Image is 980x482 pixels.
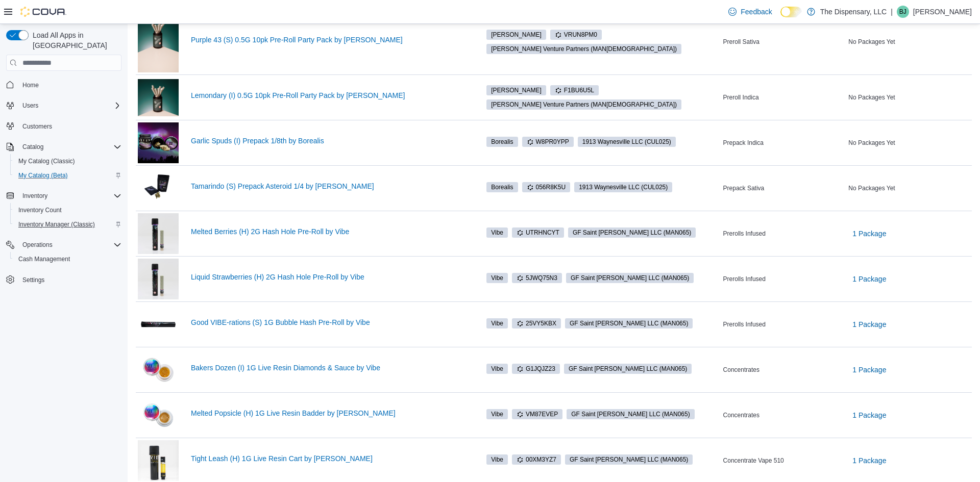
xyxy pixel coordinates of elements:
span: UTRHNCYT [517,228,559,237]
a: My Catalog (Classic) [14,155,79,167]
span: Catalog [18,141,121,153]
span: Vibe [491,228,503,237]
button: Inventory Count [10,203,126,217]
span: BJ [899,6,906,18]
a: Melted Popsicle (H) 1G Live Resin Badder by [PERSON_NAME] [191,409,468,417]
button: Inventory [2,189,126,203]
a: Lemondary (I) 0.5G 10pk Pre-Roll Party Pack by [PERSON_NAME] [191,91,468,99]
a: Liquid Strawberries (H) 2G Hash Hole Pre-Roll by Vibe [191,273,468,281]
a: Purple 43 (S) 0.5G 10pk Pre-Roll Party Pack by [PERSON_NAME] [191,36,468,44]
div: Concentrate Vape 510 [721,454,847,467]
span: Vibe [491,455,503,464]
span: Cash Management [14,253,121,265]
span: Vibe [486,318,508,328]
span: My Catalog (Classic) [18,157,75,165]
p: [PERSON_NAME] [913,6,972,18]
span: Franklin's [486,30,546,40]
div: Prerolls Infused [721,273,847,285]
button: Catalog [2,140,126,154]
span: G1JQJZ23 [517,364,555,373]
span: Borealis [491,183,513,192]
span: Vibe [486,409,508,419]
span: 1 Package [852,365,886,375]
span: GF Saint Mary LLC (MAN065) [565,454,693,465]
button: Home [2,77,126,92]
button: My Catalog (Classic) [10,154,126,168]
span: Inventory Manager (Classic) [14,218,121,231]
span: VM87EVEP [512,409,562,419]
span: 5JWQ75N3 [512,273,562,283]
span: Customers [22,122,52,131]
button: 1 Package [848,223,890,244]
span: Operations [18,239,121,251]
div: Preroll Sativa [721,36,847,48]
div: No Packages Yet [846,91,972,104]
button: 1 Package [848,269,890,289]
span: Customers [18,120,121,133]
span: Load All Apps in [GEOGRAPHIC_DATA] [29,30,121,50]
div: Prerolls Infused [721,227,847,240]
img: Purple 43 (S) 0.5G 10pk Pre-Roll Party Pack by Franklin's [138,11,179,72]
button: Catalog [18,141,47,153]
span: Vibe [491,319,503,328]
span: 056R8K5U [522,182,571,192]
span: 5JWQ75N3 [517,273,557,283]
span: Settings [22,276,44,284]
button: 1 Package [848,314,890,335]
span: F1BU6U5L [550,85,599,95]
span: 1 Package [852,319,886,329]
span: G1JQJZ23 [512,364,560,374]
a: Customers [18,120,56,133]
span: 056R8K5U [527,183,566,192]
a: Good VIBE-rations (S) 1G Bubble Hash Pre-Roll by Vibe [191,318,468,326]
nav: Complex example [6,73,121,314]
span: Vibe [486,227,508,238]
div: Concentrates [721,364,847,376]
span: 25VY5KBX [512,318,561,328]
div: Concentrates [721,409,847,421]
span: Vibe [491,410,503,419]
span: Settings [18,273,121,286]
span: Franklin's [486,85,546,95]
span: 1 Package [852,274,886,284]
a: My Catalog (Beta) [14,169,72,182]
span: Inventory [22,192,47,200]
button: Operations [18,239,57,251]
button: My Catalog (Beta) [10,168,126,183]
button: 1 Package [848,450,890,471]
span: GF Saint [PERSON_NAME] LLC (MAN065) [571,410,690,419]
span: Vibe [486,364,508,374]
div: Prepack Sativa [721,182,847,194]
img: Cova [20,7,66,17]
span: 1913 Waynesville LLC (CUL025) [582,137,671,146]
span: GF Saint [PERSON_NAME] LLC (MAN065) [570,455,688,464]
img: Good VIBE-rations (S) 1G Bubble Hash Pre-Roll by Vibe [138,304,179,345]
span: 25VY5KBX [517,319,556,328]
a: Bakers Dozen (I) 1G Live Resin Diamonds & Sauce by Vibe [191,364,468,372]
span: Vibe [491,364,503,373]
a: Melted Berries (H) 2G Hash Hole Pre-Roll by Vibe [191,227,468,236]
span: GF Saint [PERSON_NAME] LLC (MAN065) [569,364,687,373]
img: Tight Leash (H) 1G Live Resin Cart by Vibe [138,440,179,481]
a: Home [18,79,43,91]
span: Borealis [491,137,513,146]
span: W8PR0YPP [522,137,574,147]
span: GF Saint Mary LLC (MAN065) [568,227,696,238]
span: Home [18,78,121,91]
img: Liquid Strawberries (H) 2G Hash Hole Pre-Roll by Vibe [138,259,179,299]
div: Preroll Indica [721,91,847,104]
span: Vibe [486,273,508,283]
button: Inventory [18,190,52,202]
span: [PERSON_NAME] [491,86,542,95]
div: No Packages Yet [846,182,972,194]
span: 1 Package [852,229,886,239]
button: Operations [2,238,126,252]
a: Cash Management [14,253,74,265]
span: My Catalog (Classic) [14,155,121,167]
span: VM87EVEP [517,410,558,419]
img: Bakers Dozen (I) 1G Live Resin Diamonds & Sauce by Vibe [138,349,179,390]
div: Bayli Judd [897,6,909,18]
img: Melted Popsicle (H) 1G Live Resin Badder by Vibe [138,395,179,436]
button: Users [2,98,126,113]
span: 1913 Waynesville LLC (CUL025) [579,183,668,192]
